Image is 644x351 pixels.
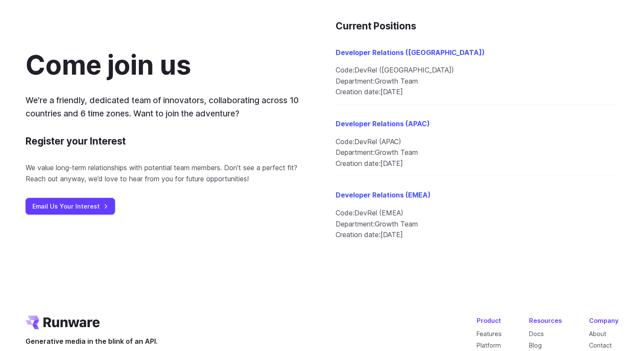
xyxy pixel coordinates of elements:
[26,51,191,80] h2: Come join us
[26,198,115,215] a: Email Us Your Interest
[26,162,308,184] p: We value long-term relationships with potential team members. Don’t see a perfect fit? Reach out ...
[336,136,618,148] li: DevRel (APAC)
[336,229,618,241] li: [DATE]
[529,342,542,349] a: Blog
[477,330,502,337] a: Features
[336,76,618,87] li: Growth Team
[336,119,430,128] a: Developer Relations (APAC)
[336,191,431,199] a: Developer Relations (EMEA)
[336,87,380,96] span: Creation date:
[336,220,375,228] span: Department:
[336,65,618,76] li: DevRel ([GEOGRAPHIC_DATA])
[336,66,354,74] span: Code:
[477,316,502,325] div: Product
[336,137,354,146] span: Code:
[336,77,375,85] span: Department:
[336,18,618,34] h3: Current Positions
[529,316,562,325] div: Resources
[529,330,544,337] a: Docs
[336,159,380,168] span: Creation date:
[477,342,501,349] a: Platform
[336,158,618,169] li: [DATE]
[589,316,618,325] div: Company
[336,147,618,158] li: Growth Team
[336,48,485,57] a: Developer Relations ([GEOGRAPHIC_DATA])
[26,316,100,329] a: Go to /
[336,208,618,219] li: DevRel (EMEA)
[336,230,380,239] span: Creation date:
[26,133,126,149] h3: Register your Interest
[336,87,618,98] li: [DATE]
[26,336,158,347] span: Generative media in the blink of an API.
[336,209,354,217] span: Code:
[336,219,618,230] li: Growth Team
[589,342,612,349] a: Contact
[589,330,606,337] a: About
[26,94,308,120] p: We’re a friendly, dedicated team of innovators, collaborating across 10 countries and 6 time zone...
[336,148,375,157] span: Department:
